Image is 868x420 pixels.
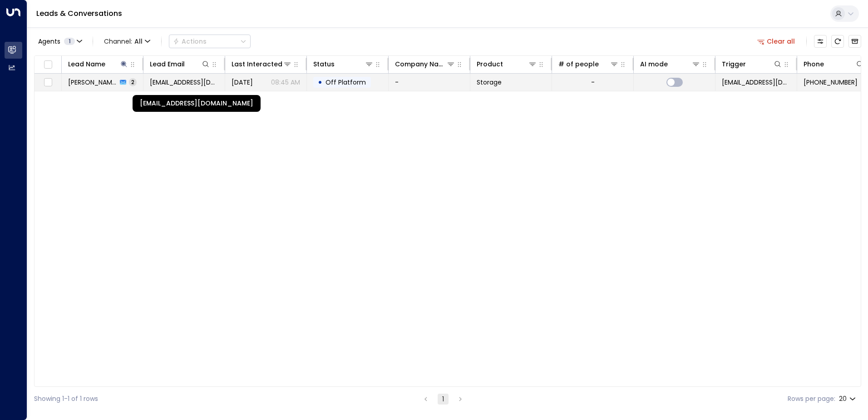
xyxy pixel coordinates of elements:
[68,78,117,87] span: Nia Williams
[313,59,374,70] div: Status
[232,78,253,87] span: Sep 19, 2025
[134,38,143,45] span: All
[754,35,799,48] button: Clear all
[395,59,455,70] div: Company Name
[804,59,824,70] div: Phone
[395,59,446,70] div: Company Name
[640,59,668,70] div: AI mode
[173,37,207,45] div: Actions
[477,78,502,87] span: Storage
[150,78,218,87] span: nia_williams@hotmail.com
[100,35,154,48] button: Channel:All
[100,35,154,48] span: Channel:
[788,394,835,404] label: Rows per page:
[389,74,470,91] td: -
[640,59,700,70] div: AI mode
[477,59,503,70] div: Product
[722,78,790,87] span: leads@space-station.co.uk
[318,75,322,90] div: •
[150,59,210,70] div: Lead Email
[420,393,466,405] nav: pagination navigation
[232,59,282,70] div: Last Interacted
[831,35,844,48] span: Refresh
[839,392,858,405] div: 20
[477,59,537,70] div: Product
[848,35,861,48] button: Archived Leads
[325,78,366,87] span: Off Platform
[68,59,105,70] div: Lead Name
[814,35,827,48] button: Customize
[42,77,54,88] span: Toggle select row
[64,38,75,45] span: 1
[169,35,251,48] div: Button group with a nested menu
[169,35,251,48] button: Actions
[722,59,782,70] div: Trigger
[558,59,599,70] div: # of people
[38,38,60,45] span: Agents
[68,59,128,70] div: Lead Name
[150,59,185,70] div: Lead Email
[271,78,300,87] p: 08:45 AM
[804,59,864,70] div: Phone
[34,394,98,404] div: Showing 1-1 of 1 rows
[232,59,292,70] div: Last Interacted
[722,59,746,70] div: Trigger
[36,8,122,19] a: Leads & Conversations
[42,59,54,70] span: Toggle select all
[34,35,85,48] button: Agents1
[591,78,595,87] div: -
[313,59,335,70] div: Status
[438,394,449,405] button: page 1
[558,59,619,70] div: # of people
[804,78,858,87] span: +447515708331
[129,78,137,86] span: 2
[133,95,261,112] div: [EMAIL_ADDRESS][DOMAIN_NAME]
